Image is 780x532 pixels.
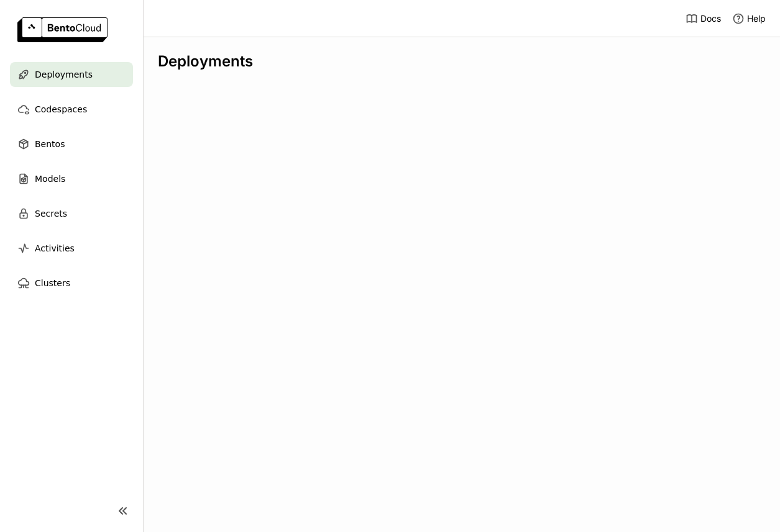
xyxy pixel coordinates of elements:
[35,206,67,221] span: Secrets
[747,13,766,24] span: Help
[35,241,75,256] span: Activities
[686,12,721,25] a: Docs
[158,52,779,71] div: Deployments
[35,67,93,82] span: Deployments
[10,271,133,295] a: Clusters
[10,166,133,191] a: Models
[35,171,65,186] span: Models
[10,132,133,156] a: Bentos
[35,137,65,151] span: Bentos
[35,102,87,117] span: Codespaces
[10,201,133,226] a: Secrets
[700,13,721,24] span: Docs
[17,17,108,42] img: logo
[732,12,766,25] div: Help
[10,236,133,261] a: Activities
[35,276,70,291] span: Clusters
